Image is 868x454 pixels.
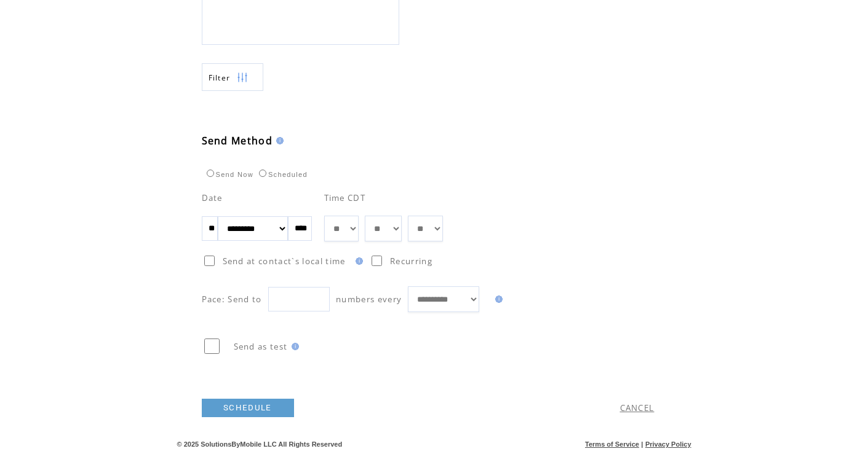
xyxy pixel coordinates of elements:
span: Time CDT [324,192,366,203]
span: numbers every [336,294,402,305]
img: help.gif [273,137,284,144]
span: Send at contact`s local time [223,256,346,267]
span: | [641,440,643,448]
a: CANCEL [620,402,655,413]
span: Send as test [234,341,288,352]
span: Pace: Send to [202,294,262,305]
a: Filter [202,63,263,91]
span: Recurring [390,256,432,267]
img: filters.png [237,64,248,92]
span: Date [202,192,223,203]
input: Send Now [207,170,214,177]
label: Scheduled [256,171,308,178]
a: Terms of Service [585,440,639,448]
span: © 2025 SolutionsByMobile LLC All Rights Reserved [177,440,343,448]
span: Send Method [202,134,273,147]
a: SCHEDULE [202,399,294,417]
label: Send Now [204,171,253,178]
img: help.gif [492,295,503,303]
a: Privacy Policy [645,440,691,448]
span: Show filters [209,72,231,83]
input: Scheduled [259,170,266,177]
img: help.gif [352,257,363,265]
img: help.gif [288,343,299,350]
